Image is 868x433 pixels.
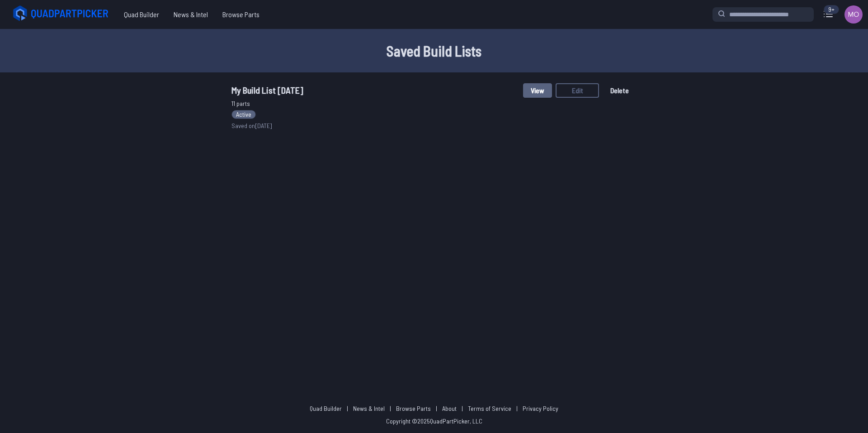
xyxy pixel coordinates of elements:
h1: Saved Build Lists [145,40,723,62]
a: About [442,404,457,412]
a: Privacy Policy [523,404,558,412]
button: View [523,83,552,98]
div: 9+ [824,5,839,14]
button: Delete [603,83,637,98]
a: News & Intel [166,5,215,24]
span: Saved on [DATE] [231,121,523,130]
a: My Build List [DATE] [231,83,523,97]
p: Copyright © 2025 QuadPartPicker, LLC [386,417,482,426]
a: Browse Parts [215,5,267,24]
p: | | | | | [306,404,562,413]
a: View [523,83,552,130]
a: News & Intel [353,404,385,412]
a: Browse Parts [396,404,431,412]
button: Edit [556,83,599,98]
a: Quad Builder [117,5,166,24]
span: My Build List [DATE] [231,85,303,95]
span: 11 parts [231,99,523,108]
a: Quad Builder [310,404,342,412]
img: User [844,5,863,24]
a: Terms of Service [468,404,511,412]
span: Active [231,110,256,119]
